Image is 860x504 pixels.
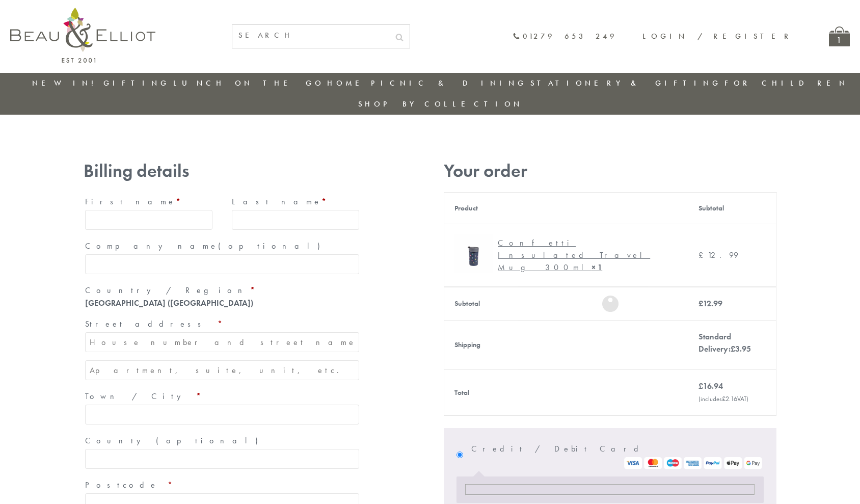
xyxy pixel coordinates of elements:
[358,99,523,109] a: Shop by collection
[232,25,389,46] input: SEARCH
[85,298,253,308] strong: [GEOGRAPHIC_DATA] ([GEOGRAPHIC_DATA])
[530,78,721,88] a: Stationery & Gifting
[218,241,326,251] span: (optional)
[724,78,848,88] a: For Children
[85,238,359,254] label: Company name
[85,194,212,210] label: First name
[85,433,359,449] label: County
[85,477,359,493] label: Postcode
[156,435,264,446] span: (optional)
[327,78,368,88] a: Home
[85,316,359,332] label: Street address
[32,78,100,88] a: New in!
[642,31,793,41] a: Login / Register
[232,194,359,210] label: Last name
[85,360,359,380] input: Apartment, suite, unit, etc. (optional)
[173,78,324,88] a: Lunch On The Go
[85,282,359,299] label: Country / Region
[513,32,617,41] a: 01279 653 249
[444,161,776,181] h3: Your order
[371,78,527,88] a: Picnic & Dining
[103,78,170,88] a: Gifting
[84,161,361,181] h3: Billing details
[85,388,359,405] label: Town / City
[10,8,155,63] img: logo
[829,26,850,46] a: 1
[85,332,359,352] input: House number and street name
